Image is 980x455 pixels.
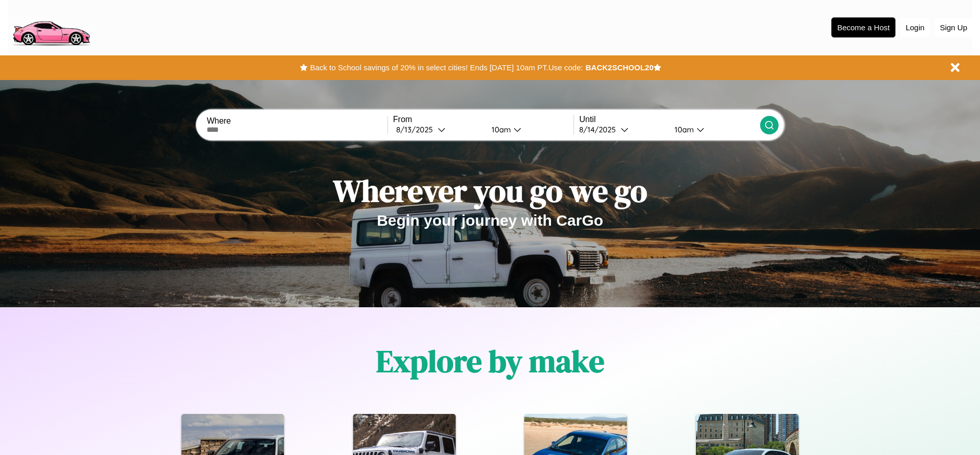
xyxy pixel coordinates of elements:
button: 10am [666,124,760,135]
label: From [393,115,574,124]
button: 10am [483,124,574,135]
div: 8 / 13 / 2025 [396,125,438,134]
button: Login [901,18,930,37]
img: logo [8,5,94,48]
button: 8/13/2025 [393,124,483,135]
h1: Explore by make [376,340,604,382]
div: 10am [669,125,697,134]
label: Until [579,115,760,124]
button: Sign Up [935,18,972,37]
button: Back to School savings of 20% in select cities! Ends [DATE] 10am PT.Use code: [308,61,585,75]
div: 8 / 14 / 2025 [579,125,621,134]
button: Become a Host [831,17,895,37]
b: BACK2SCHOOL20 [585,63,654,72]
div: 10am [486,125,514,134]
label: Where [207,116,387,126]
